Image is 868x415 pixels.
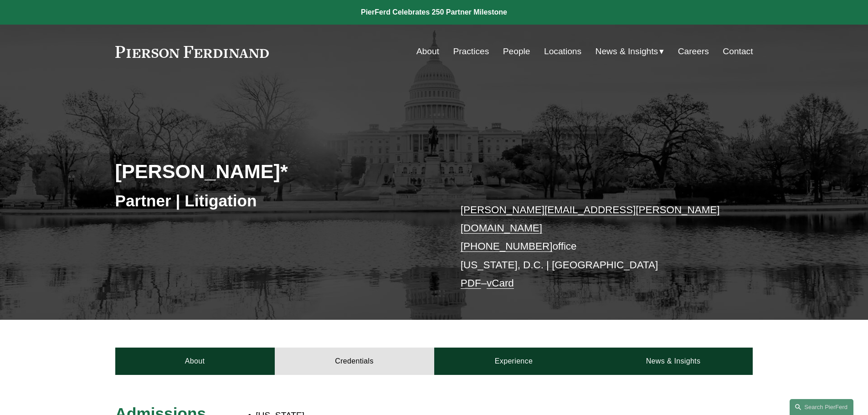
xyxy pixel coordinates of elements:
a: vCard [487,277,514,289]
span: News & Insights [596,44,658,60]
a: Practices [453,43,489,60]
p: office [US_STATE], D.C. | [GEOGRAPHIC_DATA] – [461,201,726,293]
h3: Partner | Litigation [115,191,434,211]
a: About [416,43,439,60]
a: News & Insights [593,348,753,375]
a: Credentials [275,348,434,375]
a: Careers [678,43,709,60]
a: People [503,43,530,60]
a: Locations [544,43,581,60]
a: [PERSON_NAME][EMAIL_ADDRESS][PERSON_NAME][DOMAIN_NAME] [461,204,720,234]
a: About [115,348,275,375]
a: Contact [723,43,753,60]
a: PDF [461,277,481,289]
a: Search this site [790,399,853,415]
a: Experience [434,348,594,375]
h2: [PERSON_NAME]* [115,159,434,183]
a: [PHONE_NUMBER] [461,241,553,252]
a: folder dropdown [596,43,664,60]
